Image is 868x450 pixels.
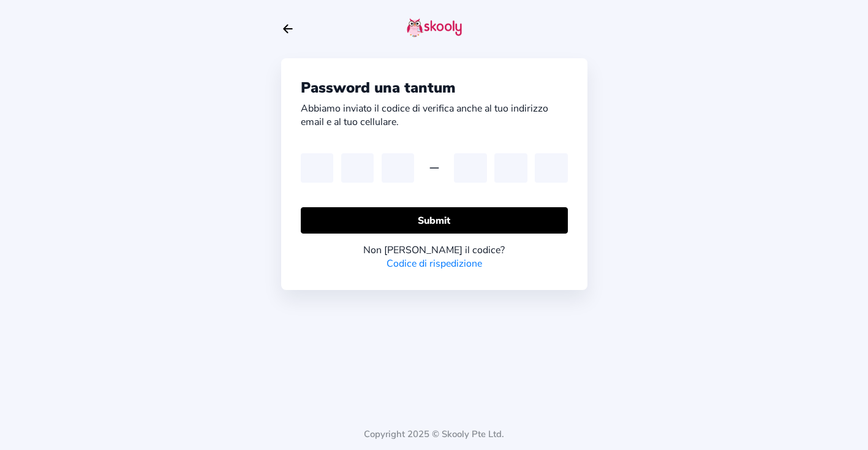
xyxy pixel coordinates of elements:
div: Non [PERSON_NAME] il codice? [301,243,568,257]
div: Abbiamo inviato il codice di verifica anche al tuo indirizzo email e al tuo cellulare. [301,102,568,129]
button: Submit [301,207,568,234]
button: arrow back outline [281,22,295,36]
div: Password una tantum [301,78,568,97]
a: Codice di rispedizione [387,257,482,270]
ion-icon: remove outline [427,161,442,175]
img: skooly-logo.png [407,18,462,37]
